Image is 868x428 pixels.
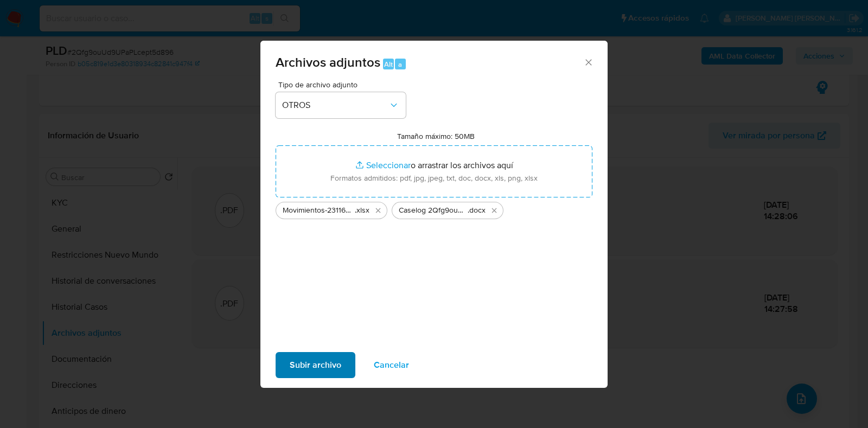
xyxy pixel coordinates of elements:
span: a [398,59,402,69]
span: Cancelar [374,353,409,377]
span: Movimientos-2311638945 [283,205,355,216]
span: Tipo de archivo adjunto [278,81,409,88]
button: Subir archivo [276,352,355,378]
ul: Archivos seleccionados [276,197,592,219]
span: Alt [384,59,393,69]
button: Cerrar [583,57,593,67]
span: Subir archivo [290,353,341,377]
button: Cancelar [360,352,423,378]
label: Tamaño máximo: 50MB [397,131,475,141]
span: .docx [468,205,486,216]
button: Eliminar Caselog 2Qfg9ouUd9UPaPLcept5d896_2025_09_18_00_47_05.docx [488,204,501,217]
button: Eliminar Movimientos-2311638945.xlsx [372,204,385,217]
span: Caselog 2Qfg9ouUd9UPaPLcept5d896_2025_09_18_00_47_05 [399,205,468,216]
button: OTROS [276,92,406,118]
span: Archivos adjuntos [276,53,380,72]
span: .xlsx [355,205,369,216]
span: OTROS [282,100,388,111]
